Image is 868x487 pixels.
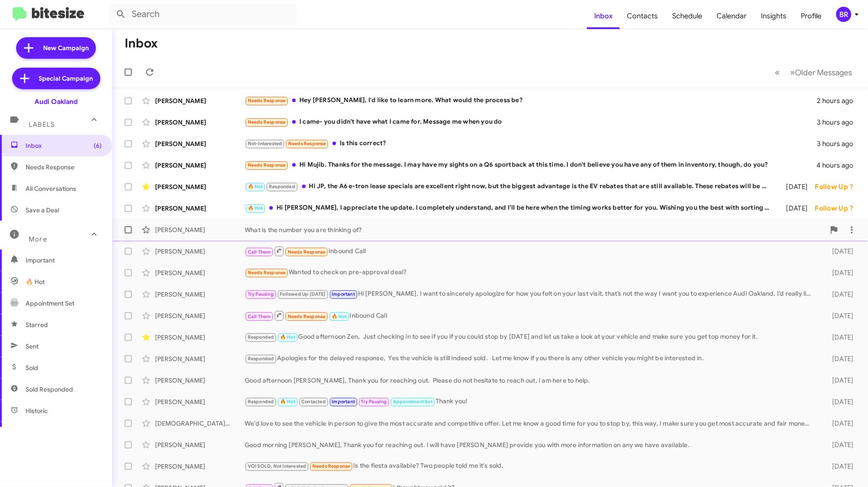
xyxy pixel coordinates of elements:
nav: Page navigation example [770,63,857,82]
span: Appointment Set [26,299,74,308]
span: Needs Response [288,249,326,255]
div: [PERSON_NAME] [155,290,245,299]
span: Needs Response [26,163,102,172]
span: Special Campaign [39,74,93,83]
div: 4 hours ago [817,161,861,170]
span: Needs Response [248,98,286,103]
div: Apologies for the delayed response, Yes the vehicle is still indeed sold. Let me know if you ther... [245,353,818,364]
div: Inbound Call [245,246,818,257]
span: Sold [26,363,38,372]
div: Is this correct? [245,138,817,149]
div: [PERSON_NAME] [155,354,245,363]
div: [DATE] [818,354,861,363]
span: Responded [269,184,295,190]
div: Good afternoon Zen, Just checking in to see if you if you could stop by [DATE] and let us take a ... [245,332,818,342]
div: [PERSON_NAME] [155,204,245,213]
span: 🔥 Hot [280,399,295,405]
span: » [790,67,795,78]
a: New Campaign [16,37,96,59]
span: 🔥 Hot [280,334,295,340]
div: Hi [PERSON_NAME], I appreciate the update. I completely understand, and I’ll be here when the tim... [245,203,775,213]
div: [DATE] [818,376,861,385]
div: [DATE] [818,268,861,277]
div: [PERSON_NAME] [155,96,245,105]
div: Thank you! [245,396,818,407]
span: All Conversations [26,184,76,193]
div: [PERSON_NAME] [155,161,245,170]
span: Sold Responded [26,385,73,394]
span: Historic [26,406,48,415]
div: Wanted to check on pre-approval deal? [245,267,818,278]
div: Follow Up ? [815,204,861,213]
span: Responded [248,399,274,405]
span: Save a Deal [26,206,59,215]
a: Insights [754,3,794,29]
div: 3 hours ago [817,139,861,148]
div: [DATE] [818,397,861,406]
span: Call Them [248,314,271,319]
span: Needs Response [248,162,286,168]
div: [DEMOGRAPHIC_DATA][PERSON_NAME] [155,419,245,428]
span: Starred [26,320,48,329]
div: Good morning [PERSON_NAME], Thank you for reaching out. I will have [PERSON_NAME] provide you wit... [245,440,818,449]
div: [PERSON_NAME] [155,397,245,406]
button: BR [829,7,858,22]
div: I came- you didn't have what I came for. Message me when you do [245,117,817,127]
span: Needs Response [248,119,286,125]
span: Try Pausing [361,399,387,405]
a: Schedule [665,3,709,29]
span: Sent [26,342,39,351]
div: [PERSON_NAME] [155,311,245,320]
span: Contacted [301,399,326,405]
div: Hi Mujib. Thanks for the message. I may have my sights on a Q6 sportback at this time. I don't be... [245,160,817,170]
div: Good afternoon [PERSON_NAME], Thank you for reaching out. Please do not hesitate to reach out, I ... [245,376,818,385]
span: Appointment Set [393,399,432,405]
div: [DATE] [818,462,861,471]
div: Inbound Call [245,310,818,321]
div: Hi [PERSON_NAME], I want to sincerely apologize for how you felt on your last visit, that’s not t... [245,289,818,299]
span: Contacts [620,3,665,29]
a: Inbox [587,3,620,29]
span: Important [26,256,102,265]
div: [DATE] [818,247,861,256]
div: Hi JP, the A6 e-tron lease specials are excellent right now, but the biggest advantage is the EV ... [245,181,775,192]
span: Responded [248,356,274,362]
span: More [29,235,47,243]
span: 🔥 Hot [248,205,263,211]
span: Needs Response [288,314,326,319]
div: [PERSON_NAME] [155,225,245,234]
div: [PERSON_NAME] [155,247,245,256]
a: Special Campaign [12,68,100,89]
span: Needs Response [288,141,326,147]
span: Needs Response [248,270,286,276]
button: Next [785,63,857,82]
a: Calendar [709,3,754,29]
div: [DATE] [818,440,861,449]
div: [PERSON_NAME] [155,118,245,127]
div: What is the number you are thinking of? [245,225,825,234]
span: Important [332,291,355,297]
span: « [775,67,780,78]
div: 2 hours ago [817,96,861,105]
button: Previous [769,63,785,82]
span: 🔥 Hot [26,277,45,286]
h1: Inbox [125,36,158,51]
span: Followed Up [DATE] [280,291,326,297]
span: (6) [94,141,102,150]
div: [PERSON_NAME] [155,440,245,449]
span: Important [332,399,355,405]
span: 🔥 Hot [248,184,263,190]
div: Hey [PERSON_NAME], I'd like to learn more. What would the process be? [245,95,817,106]
span: Older Messages [795,68,852,78]
div: [PERSON_NAME] [155,462,245,471]
span: Call Them [248,249,271,255]
span: Try Pausing [248,291,274,297]
span: Not-Interested [248,141,282,147]
div: [DATE] [818,333,861,342]
span: New Campaign [43,43,89,52]
div: Follow Up ? [815,182,861,191]
div: [PERSON_NAME] [155,268,245,277]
